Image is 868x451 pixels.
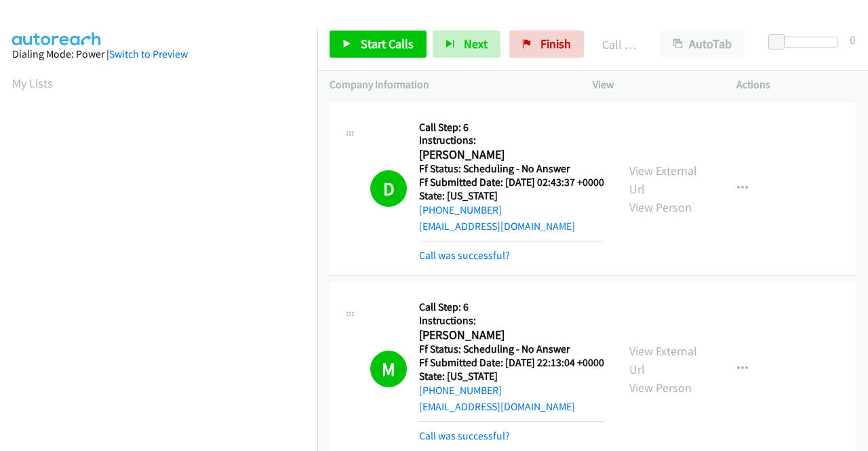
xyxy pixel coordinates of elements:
[419,328,600,343] h2: [PERSON_NAME]
[419,314,604,328] h5: Instructions:
[419,429,510,442] a: Call was successful?
[593,77,712,93] p: View
[370,351,407,387] h1: M
[419,370,604,383] h5: State: [US_STATE]
[370,170,407,207] h1: D
[419,203,502,216] a: [PHONE_NUMBER]
[433,31,500,58] button: Next
[850,31,856,49] div: 0
[12,46,305,62] div: Dialing Mode: Power |
[330,77,568,93] p: Company Information
[629,163,697,197] a: View External Url
[540,36,571,52] span: Finish
[419,342,604,356] h5: Ff Status: Scheduling - No Answer
[419,220,575,233] a: [EMAIL_ADDRESS][DOMAIN_NAME]
[736,77,856,93] p: Actions
[12,75,53,91] a: My Lists
[419,162,604,176] h5: Ff Status: Scheduling - No Answer
[419,176,604,189] h5: Ff Submitted Date: [DATE] 02:43:37 +0000
[361,36,414,52] span: Start Calls
[109,47,188,60] a: Switch to Preview
[419,356,604,370] h5: Ff Submitted Date: [DATE] 22:13:04 +0000
[419,189,604,203] h5: State: [US_STATE]
[419,249,510,262] a: Call was successful?
[629,380,692,395] a: View Person
[419,384,502,397] a: [PHONE_NUMBER]
[419,121,604,134] h5: Call Step: 6
[509,31,584,58] a: Finish
[602,35,636,54] p: Call Completed
[629,199,692,215] a: View Person
[464,36,488,52] span: Next
[419,400,575,413] a: [EMAIL_ADDRESS][DOMAIN_NAME]
[419,147,600,163] h2: [PERSON_NAME]
[660,31,745,58] button: AutoTab
[330,31,427,58] a: Start Calls
[419,134,604,147] h5: Instructions:
[629,343,697,377] a: View External Url
[419,300,604,314] h5: Call Step: 6
[829,172,868,279] iframe: Resource Center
